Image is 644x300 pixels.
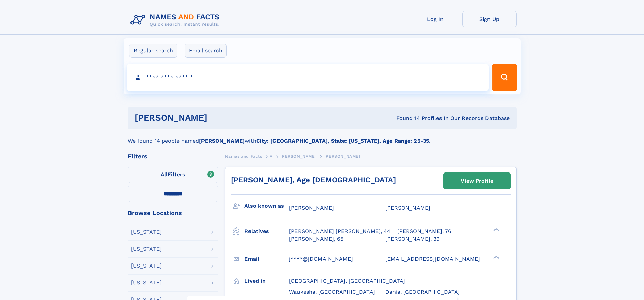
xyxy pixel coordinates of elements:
[128,210,218,216] div: Browse Locations
[280,154,316,159] span: [PERSON_NAME]
[289,289,375,295] span: Waukesha, [GEOGRAPHIC_DATA]
[289,278,405,284] span: [GEOGRAPHIC_DATA], [GEOGRAPHIC_DATA]
[244,200,289,212] h3: Also known as
[270,152,273,160] a: A
[131,246,162,252] div: [US_STATE]
[462,11,517,27] a: Sign Up
[244,253,289,265] h3: Email
[244,275,289,287] h3: Lived in
[289,228,390,235] a: [PERSON_NAME] [PERSON_NAME], 44
[225,152,262,160] a: Names and Facts
[161,171,168,178] span: All
[385,235,440,243] a: [PERSON_NAME], 39
[127,64,489,91] input: search input
[280,152,316,160] a: [PERSON_NAME]
[289,205,334,211] span: [PERSON_NAME]
[408,11,462,27] a: Log In
[231,176,396,184] a: [PERSON_NAME], Age [DEMOGRAPHIC_DATA]
[397,228,451,235] a: [PERSON_NAME], 76
[131,263,162,269] div: [US_STATE]
[385,289,460,295] span: Dania, [GEOGRAPHIC_DATA]
[492,255,500,259] div: ❯
[128,129,517,145] div: We found 14 people named with .
[302,115,510,122] div: Found 14 Profiles In Our Records Database
[135,114,302,122] h1: [PERSON_NAME]
[270,154,273,159] span: A
[129,44,177,58] label: Regular search
[385,256,480,262] span: [EMAIL_ADDRESS][DOMAIN_NAME]
[385,205,430,211] span: [PERSON_NAME]
[128,11,225,29] img: Logo Names and Facts
[256,138,429,144] b: City: [GEOGRAPHIC_DATA], State: [US_STATE], Age Range: 25-35
[461,173,493,189] div: View Profile
[444,173,510,189] a: View Profile
[128,153,218,159] div: Filters
[244,226,289,237] h3: Relatives
[324,154,360,159] span: [PERSON_NAME]
[131,280,162,285] div: [US_STATE]
[199,138,245,144] b: [PERSON_NAME]
[128,167,218,183] label: Filters
[185,44,227,58] label: Email search
[289,235,343,243] a: [PERSON_NAME], 65
[131,229,162,235] div: [US_STATE]
[492,64,517,91] button: Search Button
[492,228,500,232] div: ❯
